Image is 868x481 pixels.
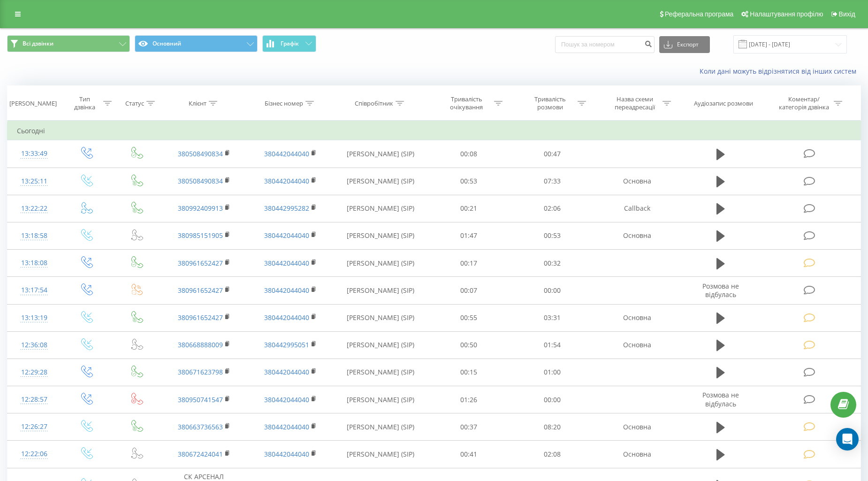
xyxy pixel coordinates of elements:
[17,336,51,354] div: 12:36:08
[264,204,309,213] a: 380442995282
[264,286,309,295] a: 380442044040
[69,95,101,111] div: Тип дзвінка
[17,390,51,409] div: 12:28:57
[525,95,575,111] div: Тривалість розмови
[610,95,660,111] div: Назва схеми переадресації
[334,304,427,331] td: [PERSON_NAME] (SIP)
[427,386,511,413] td: 01:26
[659,36,710,53] button: Експорт
[510,277,594,304] td: 00:00
[334,222,427,249] td: [PERSON_NAME] (SIP)
[839,10,855,18] span: Вихід
[702,390,739,408] span: Розмова не відбулась
[178,176,223,185] a: 380508490834
[17,418,51,436] div: 12:26:27
[510,222,594,249] td: 00:53
[836,428,859,450] div: Open Intercom Messenger
[264,149,309,158] a: 380442044040
[334,140,427,168] td: [PERSON_NAME] (SIP)
[23,40,53,47] span: Всі дзвінки
[777,95,831,111] div: Коментар/категорія дзвінка
[510,413,594,441] td: 08:20
[427,195,511,222] td: 00:21
[334,441,427,468] td: [PERSON_NAME] (SIP)
[427,304,511,331] td: 00:55
[17,254,51,272] div: 13:18:08
[510,331,594,359] td: 01:54
[135,35,258,52] button: Основний
[265,99,303,107] div: Бізнес номер
[264,313,309,322] a: 380442044040
[427,331,511,359] td: 00:50
[178,395,223,404] a: 380950741547
[9,99,57,107] div: [PERSON_NAME]
[264,422,309,431] a: 380442044040
[510,168,594,195] td: 07:33
[17,172,51,191] div: 13:25:11
[702,282,739,299] span: Розмова не відбулась
[334,277,427,304] td: [PERSON_NAME] (SIP)
[442,95,492,111] div: Тривалість очікування
[555,36,655,53] input: Пошук за номером
[178,204,223,213] a: 380992409913
[262,35,316,52] button: Графік
[334,331,427,359] td: [PERSON_NAME] (SIP)
[178,149,223,158] a: 380508490834
[594,304,681,331] td: Основна
[334,250,427,277] td: [PERSON_NAME] (SIP)
[8,122,861,140] td: Сьогодні
[125,99,144,107] div: Статус
[665,10,734,18] span: Реферальна програма
[17,281,51,299] div: 13:17:54
[510,441,594,468] td: 02:08
[334,386,427,413] td: [PERSON_NAME] (SIP)
[427,413,511,441] td: 00:37
[594,195,681,222] td: Callback
[427,168,511,195] td: 00:53
[594,413,681,441] td: Основна
[427,359,511,386] td: 00:15
[264,231,309,240] a: 380442044040
[427,140,511,168] td: 00:08
[334,195,427,222] td: [PERSON_NAME] (SIP)
[178,286,223,295] a: 380961652427
[264,259,309,267] a: 380442044040
[17,145,51,163] div: 13:33:49
[700,67,861,76] a: Коли дані можуть відрізнятися вiд інших систем
[7,35,130,52] button: Всі дзвінки
[427,222,511,249] td: 01:47
[178,367,223,376] a: 380671623798
[694,99,753,107] div: Аудіозапис розмови
[594,441,681,468] td: Основна
[510,359,594,386] td: 01:00
[178,450,223,458] a: 380672424041
[264,450,309,458] a: 380442044040
[264,367,309,376] a: 380442044040
[17,309,51,327] div: 13:13:19
[17,445,51,463] div: 12:22:06
[334,168,427,195] td: [PERSON_NAME] (SIP)
[281,40,299,47] span: Графік
[17,199,51,218] div: 13:22:22
[427,250,511,277] td: 00:17
[264,395,309,404] a: 380442044040
[427,441,511,468] td: 00:41
[264,176,309,185] a: 380442044040
[510,250,594,277] td: 00:32
[178,259,223,267] a: 380961652427
[750,10,823,18] span: Налаштування профілю
[355,99,393,107] div: Співробітник
[510,386,594,413] td: 00:00
[510,195,594,222] td: 02:06
[178,340,223,349] a: 380668888009
[189,99,206,107] div: Клієнт
[594,222,681,249] td: Основна
[334,413,427,441] td: [PERSON_NAME] (SIP)
[594,331,681,359] td: Основна
[17,227,51,245] div: 13:18:58
[510,304,594,331] td: 03:31
[178,422,223,431] a: 380663736563
[510,140,594,168] td: 00:47
[17,363,51,382] div: 12:29:28
[427,277,511,304] td: 00:07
